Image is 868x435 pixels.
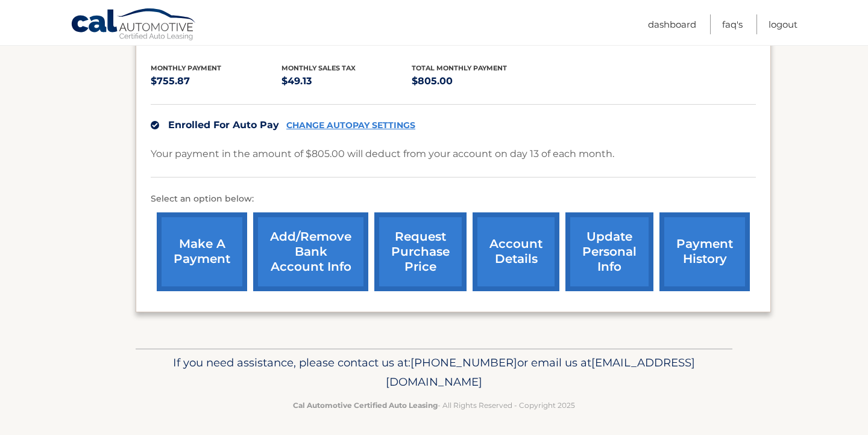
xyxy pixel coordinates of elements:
a: Cal Automotive [71,8,197,43]
p: $755.87 [151,73,281,90]
p: $805.00 [412,73,542,90]
p: Select an option below: [151,192,756,206]
a: FAQ's [722,14,743,34]
span: Total Monthly Payment [412,64,507,72]
span: [PHONE_NUMBER] [410,356,517,369]
a: request purchase price [374,212,467,291]
p: - All Rights Reserved - Copyright 2025 [143,399,725,412]
span: Monthly Payment [151,64,221,72]
a: Logout [769,14,797,34]
img: check.svg [151,121,159,129]
span: Enrolled For Auto Pay [168,119,279,131]
a: Dashboard [648,14,696,34]
p: Your payment in the amount of $805.00 will deduct from your account on day 13 of each month. [151,146,614,162]
a: Add/Remove bank account info [253,212,368,291]
strong: Cal Automotive Certified Auto Leasing [293,401,438,410]
a: CHANGE AUTOPAY SETTINGS [286,120,415,131]
a: make a payment [157,212,247,291]
a: payment history [659,212,750,291]
span: Monthly sales Tax [281,64,356,72]
a: account details [473,212,559,291]
a: update personal info [565,212,653,291]
p: $49.13 [281,73,412,90]
p: If you need assistance, please contact us at: or email us at [143,353,725,392]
